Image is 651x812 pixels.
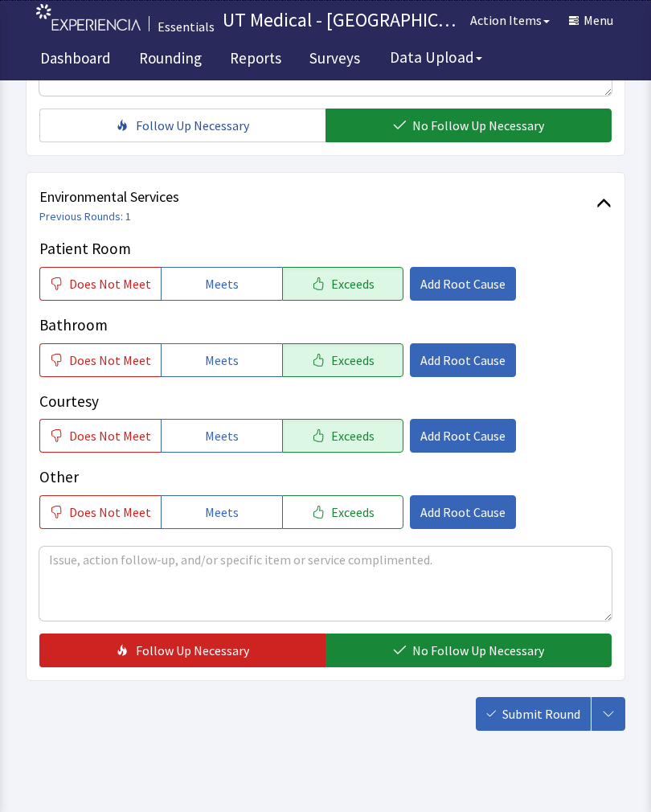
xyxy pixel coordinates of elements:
button: Does Not Meet [39,343,161,377]
a: Previous Rounds: 1 [39,209,131,224]
span: Meets [205,351,239,370]
span: Meets [205,274,239,293]
span: Does Not Meet [69,351,151,370]
button: Add Root Cause [410,267,516,301]
span: Submit Round [502,704,580,724]
span: Exceeds [331,274,375,293]
a: Reports [218,40,293,80]
button: Menu [559,4,623,36]
div: Essentials [158,17,215,36]
button: Add Root Cause [410,343,516,377]
span: Follow Up Necessary [136,641,249,660]
button: Follow Up Necessary [39,109,325,142]
button: Meets [161,343,282,377]
span: Exceeds [331,351,375,370]
a: Dashboard [28,40,123,80]
span: Meets [205,502,239,522]
button: Add Root Cause [410,495,516,529]
button: Meets [161,495,282,529]
span: No Follow Up Necessary [412,641,544,660]
button: Exceeds [282,495,403,529]
span: Add Root Cause [420,502,506,522]
button: Meets [161,419,282,453]
a: Surveys [297,40,372,80]
p: Courtesy [39,390,612,413]
span: Environmental Services [39,186,596,208]
button: Does Not Meet [39,495,161,529]
p: Other [39,465,612,489]
span: Exceeds [331,502,375,522]
button: Data Upload [380,43,492,72]
span: Follow Up Necessary [136,116,249,135]
p: Patient Room [39,237,612,260]
button: Submit Round [476,697,591,731]
span: Add Root Cause [420,274,506,293]
button: Does Not Meet [39,267,161,301]
button: No Follow Up Necessary [325,109,612,142]
button: No Follow Up Necessary [325,634,612,667]
span: Add Root Cause [420,426,506,445]
button: Does Not Meet [39,419,161,453]
button: Exceeds [282,419,403,453]
button: Add Root Cause [410,419,516,453]
span: Meets [205,426,239,445]
span: Exceeds [331,426,375,445]
span: Does Not Meet [69,502,151,522]
img: experiencia_logo.png [36,4,141,31]
span: Does Not Meet [69,426,151,445]
p: Bathroom [39,314,612,337]
a: Rounding [127,40,214,80]
button: Exceeds [282,343,403,377]
button: Follow Up Necessary [39,634,325,667]
p: UT Medical - [GEOGRAPHIC_DATA][US_STATE] [223,7,461,33]
span: Add Root Cause [420,351,506,370]
button: Meets [161,267,282,301]
span: Does Not Meet [69,274,151,293]
span: No Follow Up Necessary [412,116,544,135]
button: Exceeds [282,267,403,301]
button: Action Items [461,4,559,36]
